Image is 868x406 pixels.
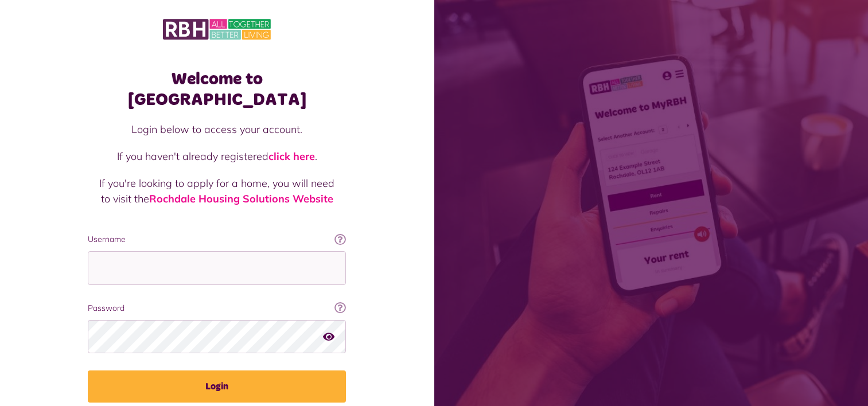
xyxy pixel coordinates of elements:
[268,150,315,163] a: click here
[99,122,334,137] p: Login below to access your account.
[163,17,271,41] img: MyRBH
[88,302,346,314] label: Password
[88,69,346,110] h1: Welcome to [GEOGRAPHIC_DATA]
[88,233,346,245] label: Username
[88,370,346,403] button: Login
[99,175,334,206] p: If you're looking to apply for a home, you will need to visit the
[99,149,334,164] p: If you haven't already registered .
[149,192,333,205] a: Rochdale Housing Solutions Website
